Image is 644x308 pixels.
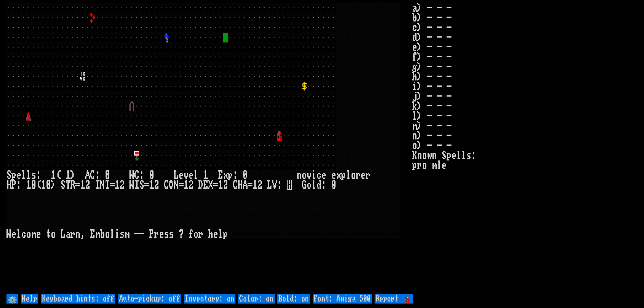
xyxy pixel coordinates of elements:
div: 1 [41,180,46,190]
div: I [134,180,139,190]
div: l [193,170,198,180]
div: ) [70,170,75,180]
div: 1 [252,180,257,190]
div: L [267,180,272,190]
div: ? [179,229,184,239]
div: ( [36,180,41,190]
div: e [11,229,16,239]
div: v [184,170,189,180]
div: p [11,170,16,180]
div: W [129,180,134,190]
div: 1 [149,180,154,190]
div: n [75,229,80,239]
div: s [169,229,174,239]
div: a [66,229,70,239]
div: 2 [120,180,125,190]
div: 1 [66,170,70,180]
div: n [297,170,302,180]
div: s [120,229,125,239]
div: e [16,170,21,180]
div: e [361,170,366,180]
div: l [21,170,26,180]
div: V [272,180,277,190]
div: R [70,180,75,190]
div: e [179,170,184,180]
div: l [16,229,21,239]
div: 1 [80,180,85,190]
div: l [110,229,115,239]
div: i [115,229,120,239]
div: m [125,229,129,239]
input: Auto-pickup: off [118,294,181,304]
input: Inventory: on [184,294,235,304]
div: f [189,229,193,239]
div: 1 [51,170,56,180]
div: : [36,170,41,180]
div: o [193,229,198,239]
div: W [6,229,11,239]
div: i [311,170,316,180]
div: e [159,229,164,239]
div: 1 [115,180,120,190]
div: , [80,229,85,239]
div: I [95,180,100,190]
div: = [110,180,115,190]
div: C [134,170,139,180]
div: A [85,170,90,180]
div: N [174,180,179,190]
div: s [31,170,36,180]
div: e [189,170,193,180]
div: L [61,229,66,239]
div: A [243,180,248,190]
div: e [36,229,41,239]
div: o [105,229,110,239]
div: r [154,229,159,239]
div: D [198,180,203,190]
div: = [144,180,149,190]
div: p [223,229,228,239]
div: : [16,180,21,190]
mark: H [287,180,292,190]
div: v [307,170,311,180]
div: E [90,229,95,239]
div: P [11,180,16,190]
div: - [139,229,144,239]
div: m [31,229,36,239]
div: x [336,170,341,180]
div: o [26,229,31,239]
div: o [351,170,356,180]
div: 0 [243,170,248,180]
div: h [208,229,213,239]
div: 0 [31,180,36,190]
div: S [139,180,144,190]
div: C [164,180,169,190]
div: N [100,180,105,190]
div: s [164,229,169,239]
div: 2 [189,180,193,190]
div: r [366,170,371,180]
div: 2 [257,180,262,190]
div: 0 [46,180,51,190]
div: P [149,229,154,239]
div: : [233,170,238,180]
input: Report 🐞 [375,294,413,304]
div: d [316,180,321,190]
div: t [46,229,51,239]
div: G [302,180,307,190]
input: Keyboard hints: off [41,294,115,304]
div: 2 [223,180,228,190]
div: : [321,180,326,190]
div: 1 [184,180,189,190]
div: 2 [85,180,90,190]
div: x [223,170,228,180]
div: C [233,180,238,190]
div: o [307,180,311,190]
div: 2 [154,180,159,190]
div: O [169,180,174,190]
div: c [21,229,26,239]
div: r [198,229,203,239]
div: e [321,170,326,180]
div: T [66,180,70,190]
div: ) [51,180,56,190]
div: = [248,180,252,190]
